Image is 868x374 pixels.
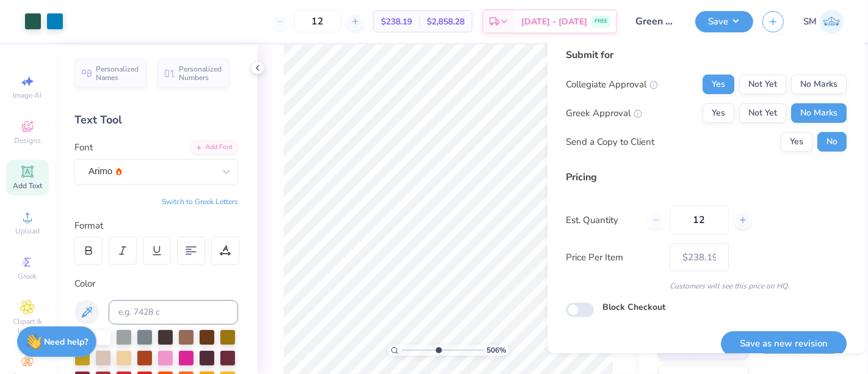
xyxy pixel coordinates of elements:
[427,15,465,28] span: $2,858.28
[74,141,93,155] label: Font
[703,75,734,94] button: Yes
[487,345,507,356] span: 506 %
[179,65,222,82] span: Personalized Numbers
[626,9,686,34] input: Untitled Design
[294,10,341,32] input: – –
[791,103,847,123] button: No Marks
[13,181,42,191] span: Add Text
[803,15,817,29] span: SM
[670,206,729,234] input: – –
[595,17,607,26] span: FREE
[566,78,658,92] div: Collegiate Approval
[13,90,42,100] span: Image AI
[695,11,753,32] button: Save
[74,112,238,128] div: Text Tool
[803,10,844,34] a: SM
[96,65,139,82] span: Personalized Names
[817,132,847,152] button: No
[820,10,844,34] img: Shruthi Mohan
[109,300,238,324] input: e.g. 7428 c
[45,336,89,348] strong: Need help?
[381,15,412,28] span: $238.19
[6,317,49,336] span: Clipart & logos
[566,213,638,227] label: Est. Quantity
[18,271,37,281] span: Greek
[190,141,238,155] div: Add Font
[566,48,847,62] div: Submit for
[566,280,847,291] div: Customers will see this price on HQ.
[14,136,41,145] span: Designs
[566,170,847,185] div: Pricing
[162,197,238,207] button: Switch to Greek Letters
[566,106,642,120] div: Greek Approval
[15,226,40,236] span: Upload
[791,75,847,94] button: No Marks
[521,15,587,28] span: [DATE] - [DATE]
[74,277,238,291] div: Color
[566,251,660,265] label: Price Per Item
[703,103,734,123] button: Yes
[739,75,786,94] button: Not Yet
[739,103,786,123] button: Not Yet
[74,219,239,233] div: Format
[566,135,654,149] div: Send a Copy to Client
[721,331,847,356] button: Save as new revision
[602,301,665,313] label: Block Checkout
[781,132,812,152] button: Yes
